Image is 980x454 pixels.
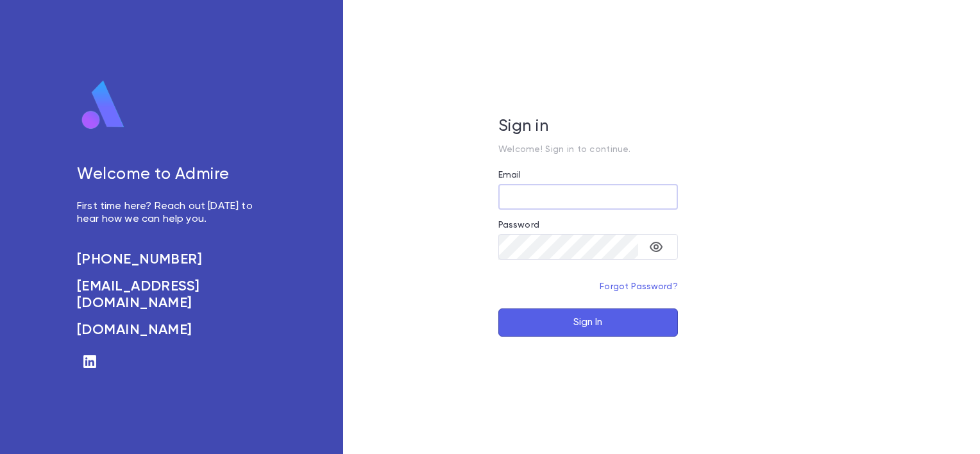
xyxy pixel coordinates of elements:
[77,165,267,185] h5: Welcome to Admire
[600,282,678,291] a: Forgot Password?
[77,278,267,312] a: [EMAIL_ADDRESS][DOMAIN_NAME]
[498,308,678,337] button: Sign In
[498,144,678,155] p: Welcome! Sign in to continue.
[77,322,267,339] a: [DOMAIN_NAME]
[77,80,130,131] img: logo
[498,220,539,230] label: Password
[643,234,669,260] button: toggle password visibility
[77,251,267,268] a: [PHONE_NUMBER]
[498,117,678,137] h5: Sign in
[77,200,267,226] p: First time here? Reach out [DATE] to hear how we can help you.
[498,170,521,180] label: Email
